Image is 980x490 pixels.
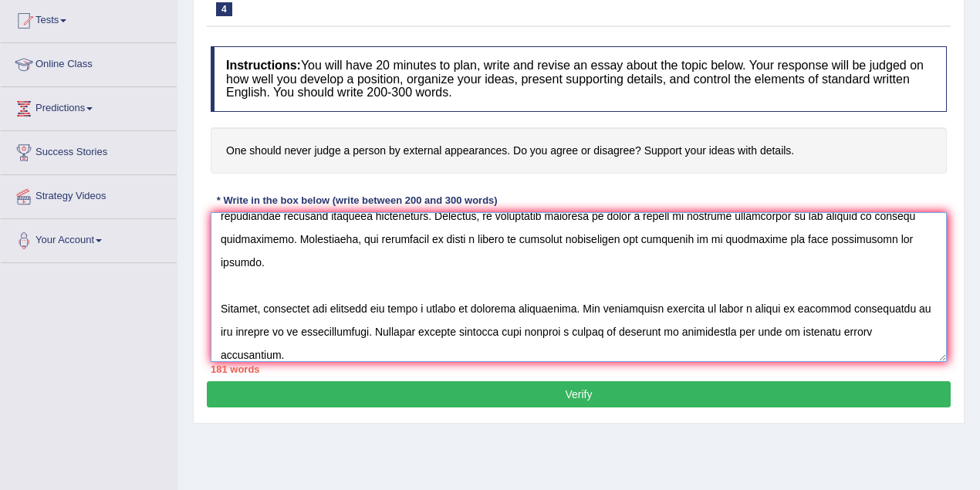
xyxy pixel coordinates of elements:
[211,127,947,174] h4: One should never judge a person by external appearances. Do you agree or disagree? Support your i...
[1,131,177,170] a: Success Stories
[1,43,177,82] a: Online Class
[211,46,947,112] h4: You will have 20 minutes to plan, write and revise an essay about the topic below. Your response ...
[216,2,232,16] span: 4
[211,193,503,208] div: * Write in the box below (write between 200 and 300 words)
[1,87,177,126] a: Predictions
[1,219,177,258] a: Your Account
[207,381,951,407] button: Verify
[226,59,301,72] b: Instructions:
[1,175,177,214] a: Strategy Videos
[211,362,947,377] div: 181 words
